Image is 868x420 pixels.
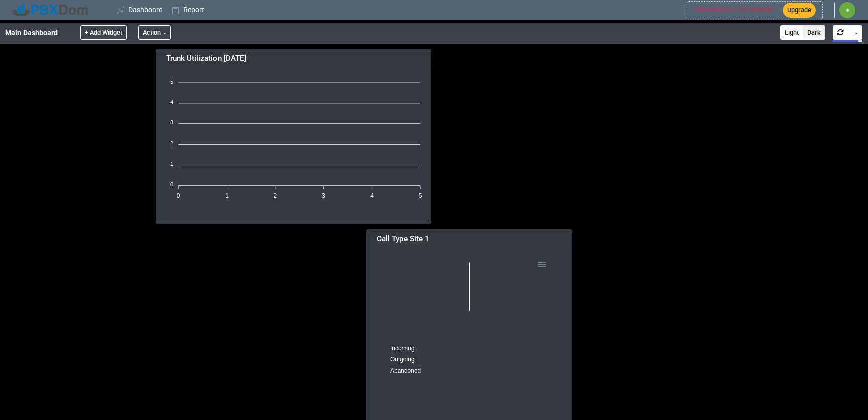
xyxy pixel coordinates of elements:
[177,192,180,199] tspan: 0
[775,6,816,14] a: Upgrade
[803,25,825,40] button: Dark
[377,233,543,245] div: Call Type Site 1
[694,6,775,14] span: Your account has expired.
[170,181,173,187] tspan: 0
[274,192,277,199] tspan: 2
[170,140,173,146] tspan: 2
[225,192,229,199] tspan: 1
[138,25,171,40] button: Action
[370,192,374,199] tspan: 4
[419,192,422,199] tspan: 5
[537,259,546,267] div: Menu
[113,1,168,19] a: Dashboard
[783,3,816,17] button: Upgrade
[390,368,421,375] span: Abandoned
[322,192,325,199] tspan: 3
[170,99,173,105] tspan: 4
[390,356,415,363] span: Outgoing
[845,7,850,13] span: ✷
[80,25,127,40] button: + Add Widget
[170,78,173,84] tspan: 5
[390,345,415,352] span: Incoming
[168,1,209,19] a: Report
[170,119,173,125] tspan: 3
[780,25,803,40] button: Light
[166,53,395,64] div: Trunk Utilization [DATE]
[170,161,173,167] tspan: 1
[839,2,856,19] button: ✷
